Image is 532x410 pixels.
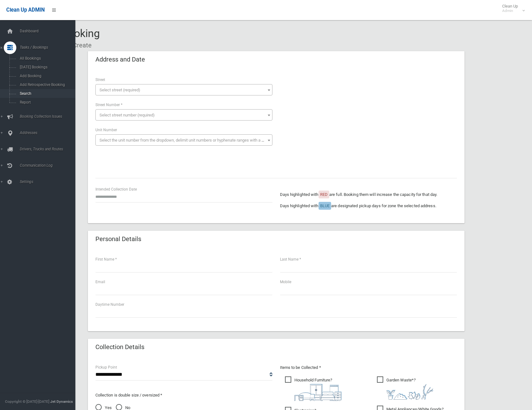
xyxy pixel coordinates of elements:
span: Clean Up [499,4,524,13]
span: Addresses [18,131,80,135]
span: All Bookings [18,56,75,61]
span: Settings [18,180,80,184]
span: Select street number (required) [99,113,155,117]
i: ? [294,378,341,401]
span: Select street (required) [99,88,140,92]
span: Add Booking [18,74,75,78]
span: Communication Log [18,163,80,168]
small: Admin [502,8,518,13]
span: Select the unit number from the dropdown, delimit unit numbers or hyphenate ranges with a comma [99,138,275,143]
span: Clean Up ADMIN [6,7,45,13]
span: Copyright © [DATE]-[DATE] [5,399,49,404]
span: Tasks / Bookings [18,45,80,50]
i: ? [386,378,433,400]
span: Report [18,100,75,105]
span: Dashboard [18,29,80,33]
span: Garden Waste* [377,376,433,400]
span: BLUE [320,203,330,208]
header: Collection Details [88,341,152,353]
p: Items to be Collected * [280,364,457,371]
span: RED [320,192,328,197]
span: Household Furniture [285,376,341,401]
span: Search [18,91,75,96]
span: Add Retrospective Booking [18,83,75,87]
header: Address and Date [88,53,153,66]
span: [DATE] Bookings [18,65,75,69]
header: Personal Details [88,233,149,245]
p: Days highlighted with are designated pickup days for zone the selected address. [280,202,457,210]
p: Collection is double size / oversized * [95,391,272,399]
img: 4fd8a5c772b2c999c83690221e5242e0.png [386,384,433,400]
li: Create [68,40,92,51]
p: Days highlighted with are full. Booking them will increase the capacity for that day. [280,191,457,198]
span: Booking Collection Issues [18,114,80,119]
img: aa9efdbe659d29b613fca23ba79d85cb.png [294,384,341,401]
strong: Jet Dynamics [50,399,73,404]
span: Drivers, Trucks and Routes [18,147,80,151]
